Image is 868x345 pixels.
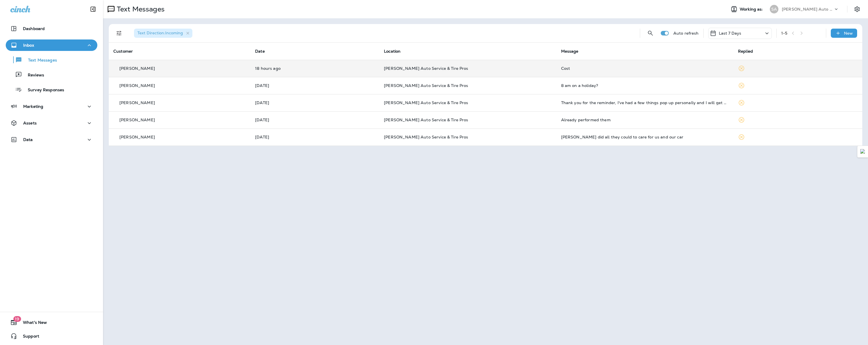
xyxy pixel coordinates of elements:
[6,101,97,112] button: Marketing
[13,316,21,322] span: 19
[255,118,375,122] p: Aug 29, 2025 10:08 AM
[561,49,579,54] span: Message
[22,73,44,78] p: Reviews
[113,27,125,39] button: Filters
[6,23,97,34] button: Dashboard
[781,31,787,35] div: 1 - 5
[740,7,764,12] span: Working as:
[22,88,64,93] p: Survey Responses
[770,5,778,13] div: SA
[782,7,833,11] p: [PERSON_NAME] Auto Service & Tire Pros
[860,149,865,154] img: Detect Auto
[6,69,97,81] button: Reviews
[6,84,97,96] button: Survey Responses
[6,117,97,129] button: Assets
[645,27,656,39] button: Search Messages
[719,31,741,35] p: Last 7 Days
[113,49,133,54] span: Customer
[119,66,155,71] p: [PERSON_NAME]
[561,135,729,139] div: Sullivan's did all they could to care for us and our car
[738,49,753,54] span: Replied
[255,135,375,139] p: Aug 28, 2025 04:41 PM
[23,104,43,109] p: Marketing
[384,117,468,122] span: [PERSON_NAME] Auto Service & Tire Pros
[852,4,862,14] button: Settings
[119,100,155,105] p: [PERSON_NAME]
[561,118,729,122] div: Already performed them
[561,100,729,105] div: Thank you for the reminder, I've had a few things pop up personally and I will get back to you so...
[115,5,165,13] p: Text Messages
[255,100,375,105] p: Aug 29, 2025 10:23 AM
[23,26,45,31] p: Dashboard
[137,30,183,35] span: Text Direction : Incoming
[384,83,468,88] span: [PERSON_NAME] Auto Service & Tire Pros
[384,66,468,71] span: [PERSON_NAME] Auto Service & Tire Pros
[134,29,192,38] div: Text Direction:Incoming
[17,334,39,341] span: Support
[255,83,375,88] p: Sep 1, 2025 09:16 AM
[6,54,97,66] button: Text Messages
[6,39,97,51] button: Inbox
[23,137,33,142] p: Data
[119,83,155,88] p: [PERSON_NAME]
[844,31,853,35] p: New
[384,100,468,105] span: [PERSON_NAME] Auto Service & Tire Pros
[6,134,97,145] button: Data
[119,118,155,122] p: [PERSON_NAME]
[255,66,375,71] p: Sep 2, 2025 04:11 PM
[23,121,37,125] p: Assets
[85,3,101,15] button: Collapse Sidebar
[6,330,97,342] button: Support
[673,31,699,35] p: Auto refresh
[119,135,155,139] p: [PERSON_NAME]
[561,66,729,71] div: Cost
[255,49,265,54] span: Date
[6,317,97,328] button: 19What's New
[17,320,47,327] span: What's New
[384,134,468,140] span: [PERSON_NAME] Auto Service & Tire Pros
[561,83,729,88] div: 8 am on a holiday?
[23,43,34,47] p: Inbox
[384,49,401,54] span: Location
[22,58,57,63] p: Text Messages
